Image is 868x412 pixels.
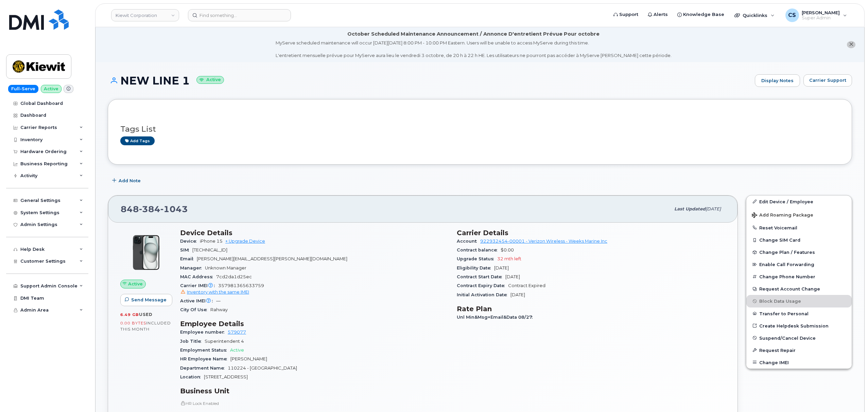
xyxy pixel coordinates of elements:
[120,321,146,325] span: 0.00 Bytes
[746,332,852,344] button: Suspend/Cancel Device
[128,281,143,287] span: Active
[200,239,223,244] span: iPhone 15
[457,315,536,320] span: Unl Min&Msg+Email&Data 08/27
[230,356,267,361] span: [PERSON_NAME]
[746,295,852,307] button: Block Data Usage
[180,283,449,295] span: 357981365633759
[216,274,252,279] span: 7cd2da1d25ec
[192,247,227,252] span: [TECHNICAL_ID]
[210,307,228,312] span: Rahway
[131,297,167,303] span: Send Message
[809,77,846,83] span: Carrier Support
[746,356,852,369] button: Change IMEI
[108,75,751,87] h1: NEW LINE 1
[180,256,197,261] span: Email
[119,177,141,184] span: Add Note
[746,234,852,246] button: Change SIM Card
[505,274,520,279] span: [DATE]
[187,289,249,295] span: Inventory with the same IMEI
[228,330,246,335] a: 579077
[180,239,200,244] span: Device
[746,208,852,222] button: Add Roaming Package
[180,274,216,279] span: MAC Address
[746,222,852,234] button: Reset Voicemail
[126,232,167,273] img: iPhone_15_Black.png
[228,366,297,371] span: 110224 - [GEOGRAPHIC_DATA]
[180,400,449,406] p: HR Lock Enabled
[276,40,672,59] div: MyServe scheduled maintenance will occur [DATE][DATE] 8:00 PM - 10:00 PM Eastern. Users will be u...
[121,204,188,214] span: 848
[803,74,852,87] button: Carrier Support
[180,247,192,252] span: SIM
[759,250,815,255] span: Change Plan / Features
[205,339,244,344] span: Superintendent 4
[501,247,514,252] span: $0.00
[180,229,449,237] h3: Device Details
[180,283,218,288] span: Carrier IMEI
[180,330,228,335] span: Employee number
[457,305,725,313] h3: Rate Plan
[180,374,204,379] span: Location
[508,283,545,288] span: Contract Expired
[139,204,160,214] span: 384
[180,298,216,303] span: Active IMEI
[180,320,449,328] h3: Employee Details
[120,312,139,317] span: 6.49 GB
[205,265,246,270] span: Unknown Manager
[216,298,221,303] span: —
[196,76,224,84] small: Active
[120,294,172,306] button: Send Message
[120,125,839,133] h3: Tags List
[746,246,852,258] button: Change Plan / Features
[347,31,600,38] div: October Scheduled Maintenance Announcement / Annonce D'entretient Prévue Pour octobre
[108,175,146,187] button: Add Note
[180,356,230,361] span: HR Employee Name
[746,283,852,295] button: Request Account Change
[197,256,347,261] span: [PERSON_NAME][EMAIL_ADDRESS][PERSON_NAME][DOMAIN_NAME]
[674,206,706,211] span: Last updated
[838,382,863,407] iframe: Messenger Launcher
[180,366,228,371] span: Department Name
[160,204,188,214] span: 1043
[457,265,494,270] span: Eligibility Date
[746,270,852,283] button: Change Phone Number
[180,339,205,344] span: Job Title
[457,274,505,279] span: Contract Start Date
[120,136,155,145] a: Add tags
[510,292,525,297] span: [DATE]
[752,212,813,219] span: Add Roaming Package
[706,206,721,211] span: [DATE]
[457,247,501,252] span: Contract balance
[494,265,509,270] span: [DATE]
[746,320,852,332] a: Create Helpdesk Submission
[457,256,497,261] span: Upgrade Status
[180,387,449,395] h3: Business Unit
[230,348,244,353] span: Active
[120,320,171,332] span: included this month
[180,307,210,312] span: City Of Use
[759,335,816,340] span: Suspend/Cancel Device
[457,292,510,297] span: Initial Activation Date
[139,312,153,317] span: used
[755,74,800,87] a: Display Notes
[180,348,230,353] span: Employment Status
[759,262,814,267] span: Enable Call Forwarding
[204,374,248,379] span: [STREET_ADDRESS]
[180,265,205,270] span: Manager
[225,239,265,244] a: + Upgrade Device
[746,344,852,356] button: Request Repair
[497,256,521,261] span: 32 mth left
[746,258,852,270] button: Enable Call Forwarding
[847,41,855,48] button: close notification
[180,289,249,295] a: Inventory with the same IMEI
[480,239,607,244] a: 922932454-00001 - Verizon Wireless - Weeks Marine Inc
[746,195,852,208] a: Edit Device / Employee
[457,229,725,237] h3: Carrier Details
[746,307,852,320] button: Transfer to Personal
[457,239,480,244] span: Account
[457,283,508,288] span: Contract Expiry Date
